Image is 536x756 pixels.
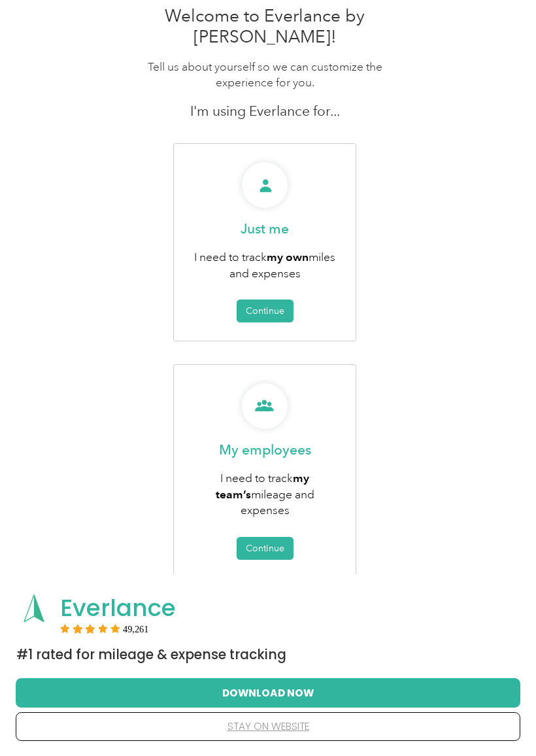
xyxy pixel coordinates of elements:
[237,537,293,560] button: Continue
[267,250,309,264] b: my own
[60,624,149,633] div: Rating:5 stars
[133,6,397,47] h1: Welcome to Everlance by [PERSON_NAME]!
[194,250,335,281] span: I need to track miles and expenses
[60,591,176,625] span: Everlance
[123,625,149,633] span: User reviews count
[16,645,286,664] span: #1 Rated for Mileage & Expense Tracking
[237,300,293,322] button: Continue
[37,679,499,706] button: Download Now
[37,713,499,740] button: stay on website
[133,59,397,91] p: Tell us about yourself so we can customize the experience for you.
[133,102,397,120] p: I'm using Everlance for...
[216,471,310,501] b: my team’s
[219,441,311,459] p: My employees
[241,220,289,238] p: Just me
[16,591,52,626] img: App logo
[216,471,314,517] span: I need to track mileage and expenses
